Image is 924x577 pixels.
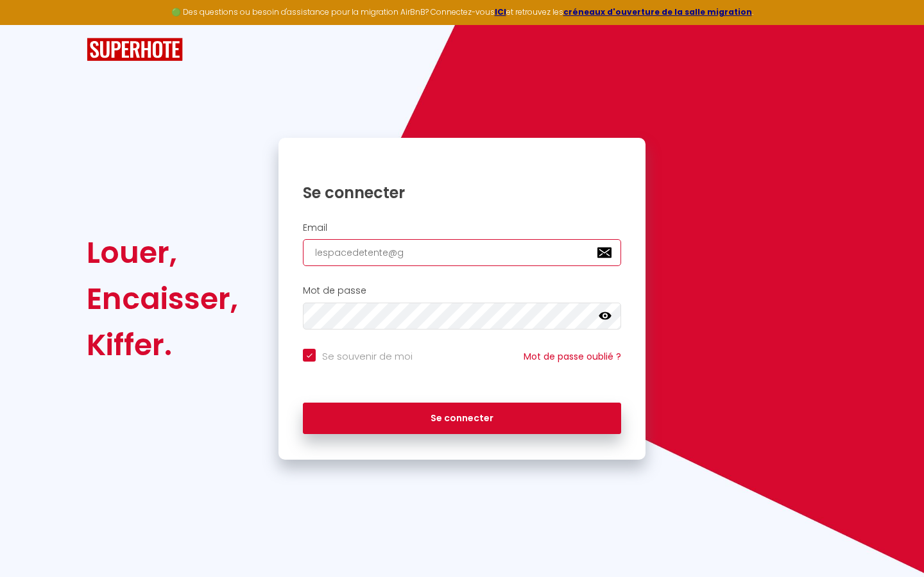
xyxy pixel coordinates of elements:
[303,239,621,266] input: Ton Email
[524,350,621,363] a: Mot de passe oublié ?
[87,230,238,276] div: Louer,
[495,6,506,17] a: ICI
[303,285,621,296] h2: Mot de passe
[303,183,621,203] h1: Se connecter
[303,403,621,435] button: Se connecter
[87,38,183,62] img: SuperHote logo
[87,322,238,368] div: Kiffer.
[10,5,49,44] button: Ouvrir le widget de chat LiveChat
[303,222,621,233] h2: Email
[563,6,752,17] a: créneaux d'ouverture de la salle migration
[87,276,238,322] div: Encaisser,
